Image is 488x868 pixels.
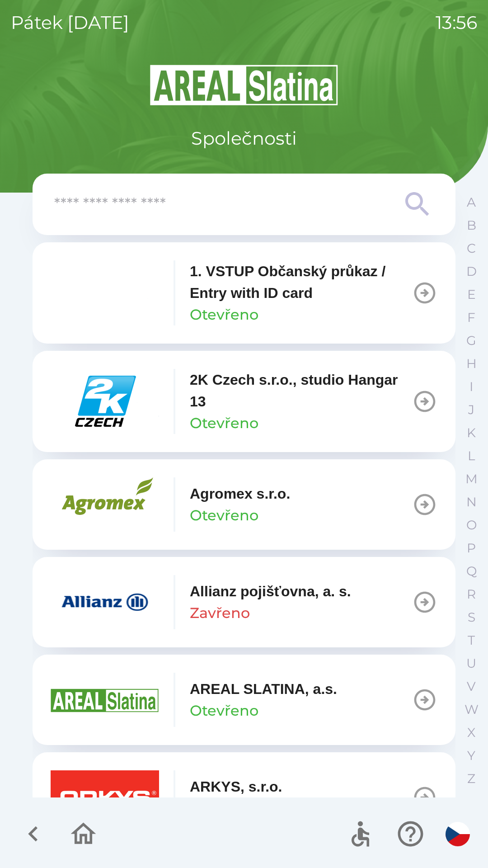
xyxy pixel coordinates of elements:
img: Logo [33,63,455,107]
button: O [460,514,483,537]
p: P [467,540,476,556]
button: Y [460,744,483,767]
button: V [460,675,483,698]
button: Agromex s.r.o.Otevřeno [33,459,455,550]
p: Otevřeno [190,700,258,722]
p: C [467,241,476,256]
p: pátek [DATE] [11,9,129,36]
button: K [460,421,483,444]
p: G [466,333,476,349]
p: Otevřeno [190,505,258,526]
button: F [460,306,483,329]
button: R [460,583,483,606]
button: B [460,214,483,237]
button: AREAL SLATINA, a.s.Otevřeno [33,655,455,745]
button: 1. VSTUP Občanský průkaz / Entry with ID cardOtevřeno [33,242,455,344]
p: Otevřeno [190,412,258,434]
button: P [460,537,483,560]
p: B [467,217,476,233]
p: D [466,264,477,279]
button: C [460,237,483,260]
p: 2K Czech s.r.o., studio Hangar 13 [190,369,412,412]
img: 46855577-05aa-44e5-9e88-426d6f140dc0.png [51,374,159,429]
button: W [460,698,483,721]
img: f3415073-8ef0-49a2-9816-fbbc8a42d535.png [51,575,159,629]
p: AREAL SLATINA, a.s. [190,678,337,700]
button: N [460,491,483,514]
p: X [467,725,475,741]
button: L [460,444,483,467]
img: 79c93659-7a2c-460d-85f3-2630f0b529cc.png [51,266,159,320]
img: aad3f322-fb90-43a2-be23-5ead3ef36ce5.png [51,673,159,727]
p: Agromex s.r.o. [190,483,290,505]
p: K [467,425,476,441]
button: X [460,721,483,744]
p: M [465,471,478,487]
button: J [460,398,483,421]
img: 33c739ec-f83b-42c3-a534-7980a31bd9ae.png [51,477,159,532]
p: J [468,402,474,418]
button: T [460,629,483,652]
p: A [467,194,476,210]
button: M [460,467,483,491]
button: H [460,352,483,375]
button: S [460,606,483,629]
button: E [460,283,483,306]
p: O [466,517,477,533]
p: R [467,586,476,602]
button: 2K Czech s.r.o., studio Hangar 13Otevřeno [33,351,455,452]
p: Q [466,563,477,579]
img: 5feb7022-72b1-49ea-9745-3ad821b03008.png [51,770,159,825]
p: L [468,448,475,464]
button: A [460,191,483,214]
p: Z [467,771,475,787]
p: V [467,679,476,694]
p: 1. VSTUP Občanský průkaz / Entry with ID card [190,260,412,304]
button: ARKYS, s.r.o.Otevřeno [33,752,455,843]
p: H [466,356,477,372]
button: D [460,260,483,283]
p: S [468,609,475,625]
button: Allianz pojišťovna, a. s.Zavřeno [33,557,455,647]
p: F [467,310,475,325]
p: Allianz pojišťovna, a. s. [190,580,351,602]
p: 13:56 [436,9,477,36]
p: U [466,656,476,671]
p: E [467,287,476,302]
p: Zavřeno [190,602,250,624]
img: cs flag [446,822,470,846]
button: U [460,652,483,675]
p: I [469,379,473,395]
button: Z [460,767,483,790]
p: Společnosti [191,125,297,152]
p: Otevřeno [190,304,258,325]
p: W [465,702,479,717]
p: ARKYS, s.r.o. [190,776,282,797]
p: N [466,494,477,510]
p: Y [467,748,475,764]
button: I [460,375,483,398]
button: G [460,329,483,352]
button: Q [460,560,483,583]
p: T [468,632,475,648]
